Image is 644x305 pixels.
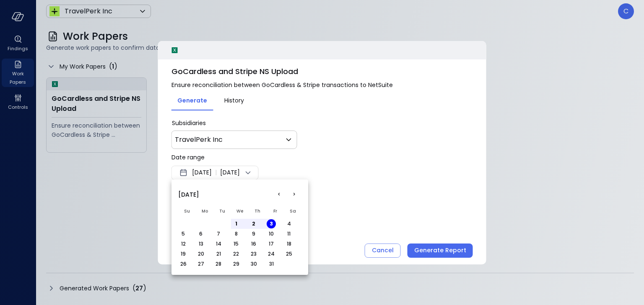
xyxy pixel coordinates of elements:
button: Thursday, October 2nd, 2025, selected [249,219,258,228]
button: Thursday, October 30th, 2025 [249,259,258,269]
button: Go to the Next Month [286,187,301,202]
button: Sunday, October 26th, 2025 [179,259,188,269]
span: [DATE] [178,190,199,199]
th: Monday [196,204,213,219]
button: Today, Friday, October 3rd, 2025, selected [267,219,276,228]
button: Monday, October 13th, 2025 [196,239,205,249]
th: Tuesday [213,204,231,219]
button: Wednesday, October 22nd, 2025 [231,249,241,259]
table: October 2025 [178,204,301,269]
button: Friday, October 31st, 2025 [267,259,276,269]
button: Sunday, October 19th, 2025 [179,249,188,259]
button: Wednesday, October 1st, 2025, selected [231,219,241,228]
button: Tuesday, October 21st, 2025 [214,249,223,259]
button: Thursday, October 16th, 2025 [249,239,258,249]
button: Monday, October 20th, 2025 [196,249,205,259]
button: Tuesday, October 14th, 2025 [214,239,223,249]
th: Sunday [178,204,196,219]
button: Friday, October 10th, 2025 [267,229,276,238]
button: Friday, October 24th, 2025 [267,249,276,259]
button: Thursday, October 23rd, 2025 [249,249,258,259]
button: Wednesday, October 8th, 2025 [231,229,241,238]
button: Wednesday, October 15th, 2025 [231,239,241,249]
th: Wednesday [231,204,249,219]
button: Monday, October 6th, 2025 [196,229,205,238]
th: Saturday [284,204,301,219]
th: Thursday [249,204,266,219]
th: Friday [266,204,284,219]
button: Saturday, October 11th, 2025 [284,229,293,238]
button: Wednesday, October 29th, 2025 [231,259,241,269]
button: Saturday, October 4th, 2025 [284,219,293,228]
button: Saturday, October 18th, 2025 [284,239,293,249]
button: Sunday, October 12th, 2025 [179,239,188,249]
button: Saturday, October 25th, 2025 [284,249,293,259]
button: Go to the Previous Month [271,187,286,202]
button: Tuesday, October 28th, 2025 [214,259,223,269]
button: Friday, October 17th, 2025 [267,239,276,249]
button: Tuesday, October 7th, 2025 [214,229,223,238]
button: Thursday, October 9th, 2025 [249,229,258,238]
button: Monday, October 27th, 2025 [196,259,205,269]
button: Sunday, October 5th, 2025 [179,229,188,238]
